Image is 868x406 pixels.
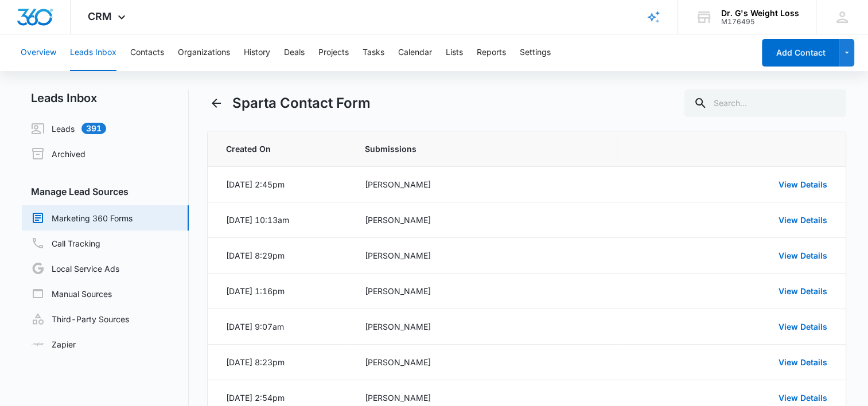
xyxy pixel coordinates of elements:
span: Submissions [365,143,602,155]
a: View Details [779,286,827,296]
button: Add Contact [762,39,839,67]
a: Local Service Ads [31,261,119,275]
div: [DATE] 10:13am [226,214,289,226]
a: View Details [779,322,827,331]
button: Overview [21,34,56,71]
div: [DATE] 9:07am [226,321,284,333]
button: Tasks [363,34,384,71]
button: Projects [318,34,349,71]
a: View Details [779,393,827,403]
button: Organizations [178,34,230,71]
div: account id [721,18,799,26]
span: CRM [88,10,112,22]
input: Search... [684,89,846,117]
a: Zapier [31,338,76,350]
div: [DATE] 1:16pm [226,285,285,297]
h1: Sparta Contact Form [232,93,371,114]
a: Marketing 360 Forms [31,211,133,225]
div: [DATE] 2:54pm [226,392,285,404]
div: [PERSON_NAME] [365,249,602,261]
div: [PERSON_NAME] [365,285,602,297]
button: Calendar [398,34,432,71]
div: [PERSON_NAME] [365,214,602,226]
div: [PERSON_NAME] [365,321,602,333]
a: Call Tracking [31,236,100,250]
a: View Details [779,215,827,225]
div: [DATE] 8:23pm [226,356,285,368]
div: account name [721,9,799,18]
a: Manual Sources [31,287,112,300]
button: Lists [446,34,463,71]
a: Archived [31,147,85,161]
button: Leads Inbox [70,34,116,71]
div: [DATE] 8:29pm [226,249,285,261]
button: History [244,34,270,71]
a: Leads391 [31,122,106,135]
h2: Leads Inbox [22,89,189,107]
h3: Manage Lead Sources [22,185,189,198]
div: [DATE] 2:45pm [226,178,285,190]
button: Back [207,94,225,112]
a: View Details [779,179,827,189]
div: [PERSON_NAME] [365,392,602,404]
button: Settings [520,34,551,71]
button: Contacts [130,34,164,71]
a: View Details [779,251,827,260]
button: Deals [284,34,305,71]
div: [PERSON_NAME] [365,178,602,190]
button: Reports [477,34,506,71]
a: Third-Party Sources [31,312,129,326]
div: [PERSON_NAME] [365,356,602,368]
span: Created On [226,143,337,155]
a: View Details [779,357,827,367]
